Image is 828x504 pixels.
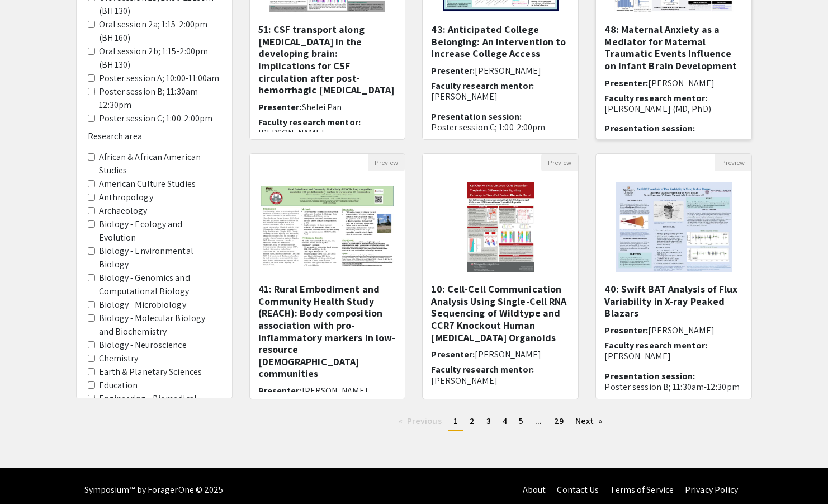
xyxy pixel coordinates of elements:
span: [PERSON_NAME] [648,77,714,89]
h5: 43: Anticipated College Belonging: An Intervention to Increase College Access [431,23,570,60]
span: Shelei Pan [302,101,342,113]
span: Faculty research mentor: [604,92,707,104]
label: Archaeology [99,204,148,218]
div: Open Presentation <p>10: Cell-Cell Communication Analysis Using Single-Cell RNA Sequencing of Wil... [422,153,579,399]
button: Preview [368,154,405,171]
a: Terms of Service [610,484,674,496]
img: <p>10: Cell-Cell Communication Analysis Using Single-Cell RNA Sequencing of Wildtype and CCR7 Kno... [456,171,545,283]
iframe: Chat [8,454,48,496]
label: Poster session A; 10:00-11:00am [99,72,220,85]
label: Earth & Planetary Sciences [99,365,202,379]
h5: 40: Swift BAT Analysis of Flux Variability in X-ray Peaked Blazars [604,283,743,319]
span: 5 [519,415,523,427]
label: Poster session B; 11:30am-12:30pm [99,85,221,112]
span: [PERSON_NAME] [302,385,368,397]
span: 2 [470,415,475,427]
span: 29 [554,415,564,427]
span: [PERSON_NAME] [648,324,714,336]
label: American Culture Studies [99,177,196,191]
a: Contact Us [557,484,599,496]
span: Presentation session: [604,123,695,134]
h6: Research area [88,131,221,142]
h6: Presenter: [604,325,743,336]
label: Biology - Microbiology [99,298,186,312]
label: African & African American Studies [99,150,221,177]
a: About [523,484,546,496]
label: Anthropology [99,191,153,204]
h6: Presenter: [431,65,570,76]
label: Chemistry [99,352,139,365]
label: Oral session 2a; 1:15-2:00pm (BH 160) [99,18,221,45]
span: [PERSON_NAME] [475,348,541,360]
span: Presentation session: [431,111,522,123]
span: [PERSON_NAME] [475,65,541,77]
label: Biology - Molecular Biology and Biochemistry [99,312,221,338]
label: Biology - Genomics and Computational Biology [99,271,221,298]
a: Privacy Policy [685,484,738,496]
label: Biology - Environmental Biology [99,244,221,271]
img: <p>40: Swift BAT Analysis of Flux Variability in X-ray Peaked Blazars&nbsp;</p> [605,171,743,283]
label: Poster session C; 1:00-2:00pm [99,112,213,125]
span: Presentation session: [604,370,695,382]
label: Biology - Neuroscience [99,338,187,352]
span: 1 [453,415,458,427]
span: 4 [503,415,507,427]
h5: 51: CSF transport along [MEDICAL_DATA] in the developing brain: implications for CSF circulation ... [258,23,397,96]
span: Faculty research mentor: [258,116,361,128]
img: <p class="ql-align-center"><strong>41: Rural Embodiment and Community Health Study (REACH): Body ... [250,175,405,280]
span: Faculty research mentor: [431,80,533,92]
span: Faculty research mentor: [604,340,707,351]
div: Open Presentation <p>40: Swift BAT Analysis of Flux Variability in X-ray Peaked Blazars&nbsp;</p> [595,153,752,399]
p: [PERSON_NAME] [258,128,397,138]
label: Engineering - Biomedical Engineering [99,392,221,419]
div: Open Presentation <p class="ql-align-center"><strong>41: Rural Embodiment and Community Health St... [249,153,406,399]
h5: 48: Maternal Anxiety as a Mediator for Maternal Traumatic Events Influence on Infant Brain Develo... [604,23,743,72]
span: ... [535,415,542,427]
p: [PERSON_NAME] (MD, PhD) [604,103,743,114]
a: Next page [570,413,608,430]
span: 3 [486,415,491,427]
label: Biology - Ecology and Evolution [99,218,221,244]
h5: 41: Rural Embodiment and Community Health Study (REACH): Body composition association with pro-in... [258,283,397,380]
p: Poster session C; 1:00-2:00pm [431,122,570,133]
h6: Presenter: [604,78,743,88]
span: Faculty research mentor: [431,364,533,375]
ul: Pagination [249,413,753,431]
p: [PERSON_NAME] [604,351,743,361]
button: Preview [541,154,578,171]
h6: Presenter: [431,349,570,360]
h5: 10: Cell-Cell Communication Analysis Using Single-Cell RNA Sequencing of Wildtype and CCR7 Knocko... [431,283,570,343]
span: Previous [407,415,442,427]
p: [PERSON_NAME] [431,375,570,386]
label: Oral session 2b; 1:15-2:00pm (BH 130) [99,45,221,72]
label: Education [99,379,138,392]
p: [PERSON_NAME] [431,91,570,102]
h6: Presenter: [258,102,397,112]
p: Poster session B; 11:30am-12:30pm [604,381,743,392]
h6: Presenter: [258,385,397,396]
button: Preview [715,154,751,171]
